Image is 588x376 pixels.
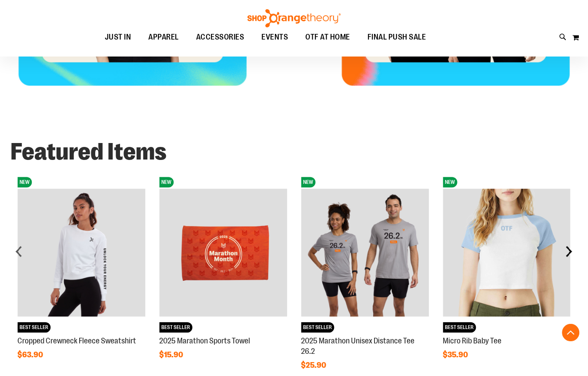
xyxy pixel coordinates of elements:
span: BEST SELLER [17,322,50,333]
img: 2025 Marathon Sports Towel [159,189,287,316]
a: Micro Rib Baby Tee [443,336,501,345]
img: Shop Orangetheory [246,9,342,27]
span: JUST IN [105,27,131,47]
span: EVENTS [261,27,288,47]
span: NEW [443,177,457,187]
a: 2025 Marathon Sports Towel [159,336,250,345]
span: $25.90 [301,361,327,369]
span: BEST SELLER [159,322,192,333]
span: $35.90 [443,350,469,359]
div: prev [10,243,28,260]
a: APPAREL [140,27,187,47]
button: Back To Top [562,324,579,341]
img: Cropped Crewneck Fleece Sweatshirt [17,189,145,316]
span: NEW [17,177,32,187]
a: 2025 Marathon Unisex Distance Tee 26.2 [301,336,414,356]
a: FINAL PUSH SALE [359,27,435,47]
a: Micro Rib Baby TeeNEWBEST SELLER [443,327,571,334]
span: APPAREL [148,27,179,47]
a: Cropped Crewneck Fleece SweatshirtNEWBEST SELLER [17,327,145,334]
a: Cropped Crewneck Fleece Sweatshirt [17,336,136,345]
strong: Featured Items [10,138,167,165]
span: NEW [301,177,315,187]
span: ACCESSORIES [196,27,244,47]
span: $15.90 [159,350,184,359]
span: $63.90 [17,350,44,359]
span: BEST SELLER [443,322,476,333]
a: JUST IN [96,27,140,47]
a: ACCESSORIES [187,27,253,47]
span: NEW [159,177,174,187]
a: 2025 Marathon Unisex Distance Tee 26.2NEWBEST SELLER [301,327,429,334]
a: 2025 Marathon Sports TowelNEWBEST SELLER [159,327,287,334]
img: Micro Rib Baby Tee [443,189,571,316]
a: OTF AT HOME [297,27,359,47]
span: FINAL PUSH SALE [367,27,426,47]
span: OTF AT HOME [305,27,350,47]
span: BEST SELLER [301,322,334,333]
div: next [560,243,578,260]
img: 2025 Marathon Unisex Distance Tee 26.2 [301,189,429,316]
a: EVENTS [253,27,297,47]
